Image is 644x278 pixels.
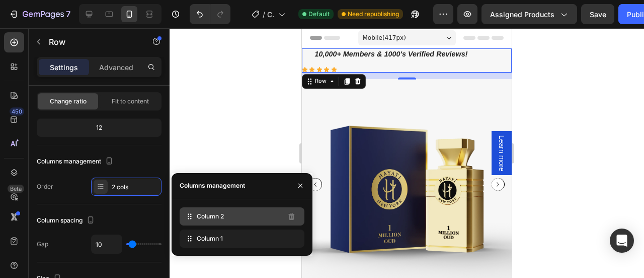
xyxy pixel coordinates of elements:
div: 450 [10,107,24,116]
p: Settings [50,62,78,73]
p: Advanced [99,62,133,73]
span: Assigned Products [490,9,554,20]
span: Column 2 [197,212,224,221]
button: Assigned Products [481,4,577,24]
span: Save [590,10,606,19]
div: Gap [37,240,48,249]
button: Save [581,4,614,24]
span: Copy of Product Page - [DATE] 00:44:31 [267,9,274,20]
div: 12 [39,121,159,135]
div: Undo/Redo [190,4,230,24]
span: Column 1 [197,234,223,243]
iframe: To enrich screen reader interactions, please activate Accessibility in Grammarly extension settings [302,28,512,278]
div: 2 cols [112,183,159,192]
span: / [263,9,265,20]
div: Columns management [37,155,115,169]
span: Change ratio [50,97,87,106]
div: Open Intercom Messenger [610,229,634,253]
span: Default [308,10,330,19]
div: Order [37,182,53,191]
span: Fit to content [112,97,149,106]
div: Column spacing [37,214,97,228]
div: Beta [8,185,24,193]
p: Row [49,36,134,48]
input: Auto [92,235,122,253]
div: Columns management [180,181,245,190]
button: 7 [4,4,75,24]
span: Need republishing [348,10,399,19]
p: 7 [66,8,70,20]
